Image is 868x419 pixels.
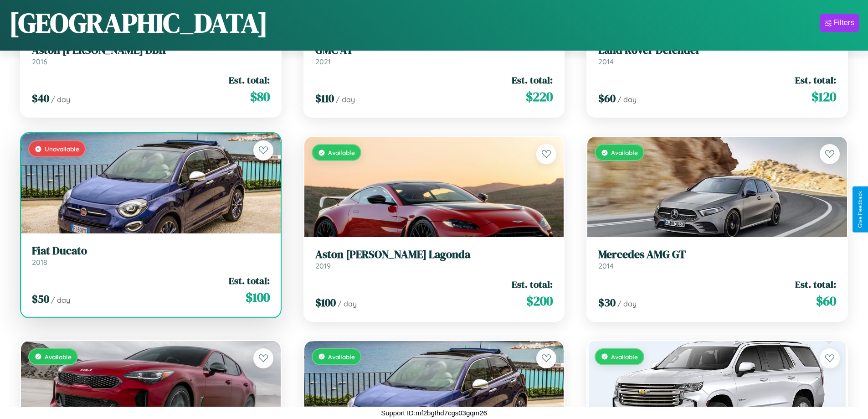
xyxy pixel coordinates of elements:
span: Est. total: [512,278,553,291]
span: $ 100 [246,288,270,306]
h3: Fiat Ducato [32,244,270,258]
span: Est. total: [229,274,270,287]
span: $ 80 [250,88,270,106]
span: Available [45,353,72,361]
span: $ 50 [32,291,49,306]
div: Filters [833,18,854,27]
h3: Aston [PERSON_NAME] Lagonda [315,248,553,261]
span: Est. total: [512,73,553,87]
h3: Land Rover Defender [598,44,836,57]
span: / day [51,295,70,305]
h3: Mercedes AMG GT [598,248,836,261]
span: / day [617,299,637,308]
span: 2021 [315,57,331,66]
span: / day [338,299,357,308]
h1: [GEOGRAPHIC_DATA] [9,4,268,41]
span: $ 60 [598,91,616,106]
span: Est. total: [795,278,836,291]
a: Aston [PERSON_NAME] Lagonda2019 [315,248,553,270]
span: 2019 [315,261,331,270]
a: Fiat Ducato2018 [32,244,270,267]
h3: GMC AT [315,44,553,57]
span: Available [611,353,638,361]
span: Available [328,353,355,361]
span: Available [611,149,638,156]
span: 2018 [32,258,47,267]
button: Filters [820,14,859,32]
a: Aston [PERSON_NAME] DB112016 [32,44,270,66]
a: Mercedes AMG GT2014 [598,248,836,270]
span: $ 110 [315,91,334,106]
a: GMC AT2021 [315,44,553,66]
span: / day [336,95,355,104]
span: 2014 [598,57,614,66]
span: $ 200 [526,292,553,310]
span: Est. total: [795,73,836,87]
span: $ 30 [598,295,616,310]
span: Est. total: [229,73,270,87]
h3: Aston [PERSON_NAME] DB11 [32,44,270,57]
span: / day [51,95,70,104]
span: $ 120 [812,88,836,106]
span: Available [328,149,355,156]
div: Give Feedback [857,191,863,228]
span: / day [617,95,637,104]
span: $ 100 [315,295,336,310]
a: Land Rover Defender2014 [598,44,836,66]
span: $ 40 [32,91,49,106]
span: 2016 [32,57,47,66]
span: 2014 [598,261,614,270]
p: Support ID: mf2bgthd7cgs03gqm26 [381,407,487,419]
span: $ 60 [816,292,836,310]
span: Unavailable [45,145,79,153]
span: $ 220 [526,88,553,106]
